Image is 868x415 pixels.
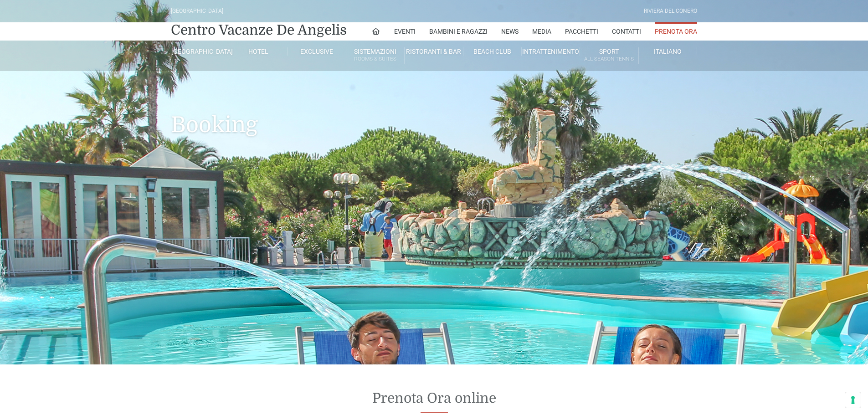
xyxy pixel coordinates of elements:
[580,47,638,64] a: SportAll Season Tennis
[522,47,580,56] a: Intrattenimento
[405,47,463,56] a: Ristoranti & Bar
[612,22,641,41] a: Contatti
[171,47,229,56] a: [GEOGRAPHIC_DATA]
[346,55,404,63] small: Rooms & Suites
[229,47,288,56] a: Hotel
[580,55,638,63] small: All Season Tennis
[639,47,697,56] a: Italiano
[532,22,551,41] a: Media
[288,47,346,56] a: Exclusive
[501,22,519,41] a: News
[655,22,697,41] a: Prenota Ora
[171,390,697,406] h2: Prenota Ora online
[346,47,405,64] a: SistemazioniRooms & Suites
[429,22,488,41] a: Bambini e Ragazzi
[171,7,223,15] div: [GEOGRAPHIC_DATA]
[463,47,522,56] a: Beach Club
[565,22,598,41] a: Pacchetti
[845,392,861,408] button: Le tue preferenze relative al consenso per le tecnologie di tracciamento
[394,22,416,41] a: Eventi
[171,71,697,151] h1: Booking
[644,7,697,15] div: Riviera Del Conero
[171,21,347,39] a: Centro Vacanze De Angelis
[654,48,682,55] span: Italiano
